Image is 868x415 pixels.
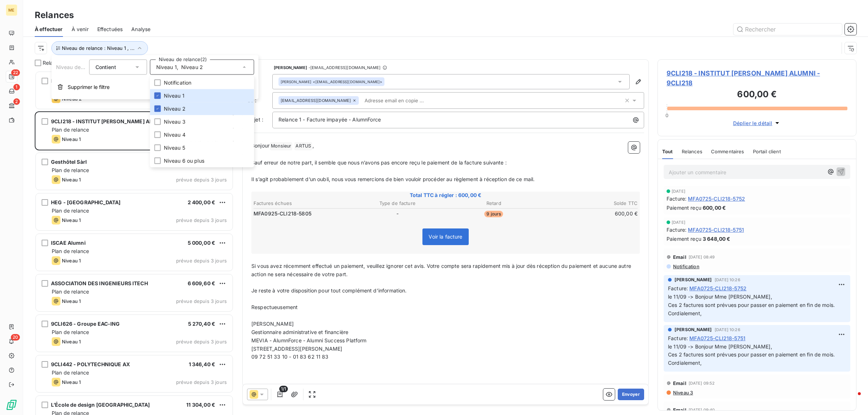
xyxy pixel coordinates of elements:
[294,142,312,150] span: ARTUS
[52,369,89,376] span: Plan de relance
[6,4,17,16] div: ME
[176,379,227,385] span: prévue depuis 3 jours
[181,64,203,71] span: Niveau 2
[95,64,116,70] span: Contient
[186,402,215,408] span: 11 304,00 €
[668,294,772,300] span: le 11/09 -> Bonjour Mme [PERSON_NAME],
[164,79,192,86] span: Notification
[251,176,535,182] span: Il s’agit probablement d’un oubli, nous vous remercions de bien vouloir procéder au règlement à r...
[251,337,367,343] span: MEVIA - AlumnForce - Alumni Success Platform
[362,95,445,106] input: Adresse email en copie ...
[11,334,20,341] span: 20
[62,45,135,51] span: Niveau de relance : Niveau 1 , ...
[62,298,81,304] span: Niveau 1
[52,79,259,95] button: Supprimer le filtre
[188,240,216,246] span: 5 000,00 €
[715,278,740,282] span: [DATE] 10:26
[662,149,673,154] span: Tout
[542,200,638,207] th: Solde TTC
[668,302,835,308] span: Ces 2 factures sont prévues pour passer en paiement en fin de mois.
[6,399,17,411] img: Logo LeanPay
[703,204,726,211] span: 600,00 €
[668,360,702,366] span: Cordialement,
[688,195,745,202] span: MFA0725-CLI218-5752
[62,258,81,264] span: Niveau 1
[251,159,507,166] span: Sauf erreur de notre part, il semble que nous n’avons pas encore reçu le paiement de la facture s...
[164,157,204,164] span: Niveau 6 ou plus
[52,208,89,214] span: Plan de relance
[164,131,186,138] span: Niveau 4
[689,284,746,292] span: MFA0725-CLI218-5752
[281,79,311,84] span: [PERSON_NAME]
[52,248,89,254] span: Plan de relance
[484,211,503,217] span: 9 jours
[673,254,686,260] span: Email
[251,287,407,294] span: Je reste à votre disposition pour tout complément d’information.
[51,402,150,408] span: L’École de design [GEOGRAPHIC_DATA]
[350,210,446,218] td: -
[542,210,638,218] td: 600,00 €
[667,204,701,211] span: Paiement reçu
[254,210,311,217] span: MFA0925-CLI218-5805
[52,288,89,295] span: Plan de relance
[689,408,715,412] span: [DATE] 09:40
[673,380,686,386] span: Email
[312,142,314,149] span: ,
[156,64,177,71] span: Niveau 1
[665,112,668,118] span: 0
[11,69,20,76] span: 22
[188,280,216,286] span: 6 609,60 €
[711,149,744,154] span: Commentaires
[733,119,773,127] span: Déplier le détail
[62,339,81,345] span: Niveau 1
[35,9,74,22] h3: Relances
[51,280,148,286] span: ASSOCIATION DES INGENIEURS ITECH
[253,200,349,207] th: Factures échues
[164,144,185,151] span: Niveau 5
[13,84,20,90] span: 1
[668,310,702,316] span: Cordialement,
[164,118,186,125] span: Niveau 3
[43,59,64,67] span: Relances
[689,334,745,342] span: MFA0725-CLI218-5751
[251,329,348,335] span: Gestionnaire administrative et financière
[429,234,462,240] span: Voir la facture
[668,334,688,342] span: Facture :
[176,258,227,264] span: prévue depuis 3 jours
[51,321,120,327] span: 9CLI626 - Groupe EAC-ING
[668,351,835,358] span: Ces 2 factures sont prévues pour passer en paiement en fin de mois.
[247,97,272,104] label: Cc :
[51,240,86,246] span: ISCAE Alumni
[667,68,847,88] span: 9CLI218 - INSTITUT [PERSON_NAME] ALUMNI - 9CLI218
[35,71,234,415] div: grid
[176,298,227,304] span: prévue depuis 3 jours
[35,26,63,33] span: À effectuer
[279,386,288,392] span: 1/1
[189,361,216,367] span: 1 346,40 €
[675,326,712,333] span: [PERSON_NAME]
[251,346,342,352] span: [STREET_ADDRESS][PERSON_NAME]
[188,199,216,205] span: 2 400,00 €
[247,64,272,71] span: De :
[618,389,644,400] button: Envoyer
[274,65,307,70] span: [PERSON_NAME]
[689,381,715,385] span: [DATE] 09:52
[667,235,701,243] span: Paiement reçu
[672,264,699,269] span: Notification
[131,26,150,33] span: Analyse
[251,354,329,360] span: 09 72 51 33 10 - 01 83 62 11 83
[52,329,89,335] span: Plan de relance
[672,189,685,193] span: [DATE]
[51,361,130,367] span: 9CLI442 - POLYTECHNIQUE AX
[177,64,178,71] span: ,
[731,119,783,127] button: Déplier le détail
[350,200,446,207] th: Type de facture
[667,226,686,234] span: Facture :
[688,226,744,234] span: MFA0725-CLI218-5751
[13,98,20,105] span: 2
[667,88,847,102] h3: 600,00 €
[251,142,269,149] span: Bonjour
[247,116,263,123] span: Objet :
[62,217,81,223] span: Niveau 1
[682,149,702,154] span: Relances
